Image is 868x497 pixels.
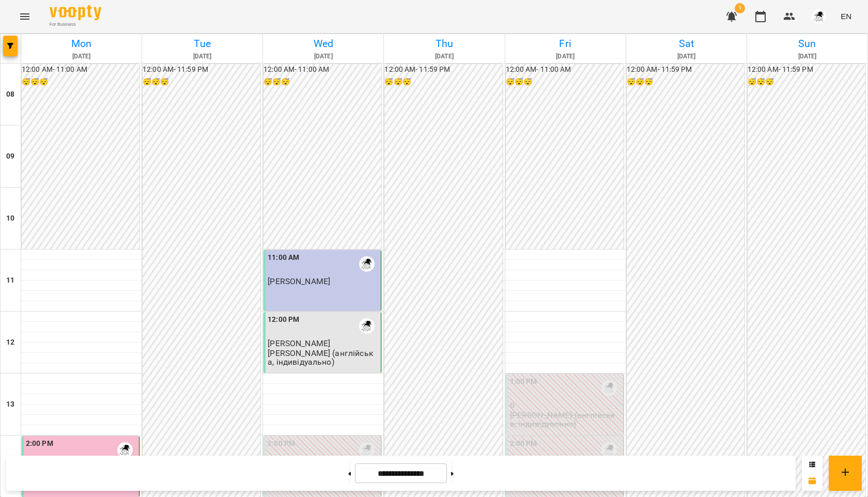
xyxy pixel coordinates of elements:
[268,349,379,367] p: [PERSON_NAME] (англійська, індивідуально)
[510,438,537,449] label: 2:00 PM
[265,36,382,52] h6: Wed
[384,64,502,75] h6: 12:00 AM - 11:59 PM
[263,64,381,75] h6: 12:00 AM - 11:00 AM
[812,9,826,24] img: c09839ea023d1406ff4d1d49130fd519.png
[510,401,621,410] p: 0
[117,442,133,458] img: Целуйко Анастасія (а)
[510,376,537,387] label: 1:00 PM
[22,76,139,88] h6: 😴😴😴
[749,36,866,52] h6: Sun
[6,399,14,410] h6: 13
[22,64,139,75] h6: 12:00 AM - 11:00 AM
[384,76,502,88] h6: 😴😴😴
[385,36,503,52] h6: Thu
[749,52,866,61] h6: [DATE]
[143,64,260,75] h6: 12:00 AM - 11:59 PM
[601,380,617,396] img: Целуйко Анастасія (а)
[359,318,375,334] img: Целуйко Анастасія (а)
[628,52,745,61] h6: [DATE]
[506,76,624,88] h6: 😴😴😴
[359,442,375,458] img: Целуйко Анастасія (а)
[507,52,624,61] h6: [DATE]
[23,52,140,61] h6: [DATE]
[263,76,381,88] h6: 😴😴😴
[836,7,856,26] button: EN
[748,64,865,75] h6: 12:00 AM - 11:59 PM
[506,64,624,75] h6: 12:00 AM - 11:00 AM
[23,36,140,52] h6: Mon
[627,76,745,88] h6: 😴😴😴
[265,52,382,61] h6: [DATE]
[268,314,299,325] label: 12:00 PM
[6,213,14,224] h6: 10
[268,252,299,263] label: 11:00 AM
[748,76,865,88] h6: 😴😴😴
[6,89,14,100] h6: 08
[601,442,617,458] img: Целуйко Анастасія (а)
[268,276,330,286] span: [PERSON_NAME]
[628,36,745,52] h6: Sat
[144,36,261,52] h6: Tue
[385,52,503,61] h6: [DATE]
[143,76,260,88] h6: 😴😴😴
[841,11,851,22] span: EN
[6,151,14,162] h6: 09
[510,411,621,429] p: [PERSON_NAME] (англійська, індивідуально)
[359,256,375,272] img: Целуйко Анастасія (а)
[6,337,14,348] h6: 12
[12,4,37,29] button: Menu
[735,3,745,13] span: 1
[268,338,330,348] span: [PERSON_NAME]
[507,36,624,52] h6: Fri
[144,52,261,61] h6: [DATE]
[50,5,101,20] img: Voopty Logo
[26,438,53,449] label: 2:00 PM
[268,438,295,449] label: 2:00 PM
[6,275,14,286] h6: 11
[627,64,745,75] h6: 12:00 AM - 11:59 PM
[50,21,101,28] span: For Business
